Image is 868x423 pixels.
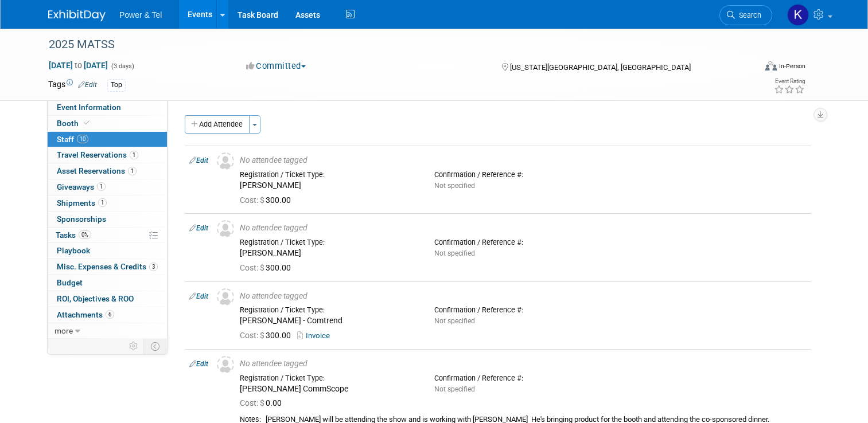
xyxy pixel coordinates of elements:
[189,292,208,300] a: Edit
[84,120,89,126] i: Booth reservation complete
[217,288,234,305] img: Unassigned-User-Icon.png
[55,326,73,335] span: more
[57,135,88,144] span: Staff
[57,166,137,175] span: Asset Reservations
[57,278,83,287] span: Budget
[79,230,91,239] span: 0%
[48,100,167,115] a: Event Information
[48,132,167,147] a: Staff10
[48,79,97,92] td: Tags
[240,170,417,179] div: Registration / Ticket Type:
[106,310,114,319] span: 6
[128,167,137,175] span: 1
[240,398,286,408] span: 0.00
[240,398,266,408] span: Cost: $
[48,323,167,339] a: more
[240,331,266,340] span: Cost: $
[189,156,208,164] a: Edit
[73,61,84,70] span: to
[735,11,761,19] span: Search
[242,60,310,72] button: Committed
[97,182,106,191] span: 1
[240,359,807,369] div: No attendee tagged
[240,331,295,340] span: 300.00
[719,5,772,25] a: Search
[694,60,805,77] div: Event Format
[434,182,475,190] span: Not specified
[57,310,114,319] span: Attachments
[57,119,92,128] span: Booth
[240,248,417,258] div: [PERSON_NAME]
[130,151,138,159] span: 1
[240,195,266,205] span: Cost: $
[124,339,144,354] td: Personalize Event Tab Strip
[240,305,417,315] div: Registration / Ticket Type:
[48,275,167,291] a: Budget
[48,147,167,163] a: Travel Reservations1
[434,305,612,315] div: Confirmation / Reference #:
[110,62,134,70] span: (3 days)
[240,263,266,272] span: Cost: $
[779,62,805,70] div: In-Person
[57,182,106,191] span: Giveaways
[434,374,612,383] div: Confirmation / Reference #:
[48,116,167,131] a: Booth
[434,385,475,393] span: Not specified
[185,115,250,134] button: Add Attendee
[434,249,475,257] span: Not specified
[56,230,91,240] span: Tasks
[57,246,90,255] span: Playbook
[57,262,158,271] span: Misc. Expenses & Credits
[240,291,807,301] div: No attendee tagged
[45,34,741,55] div: 2025 MATSS
[217,152,234,170] img: Unassigned-User-Icon.png
[48,307,167,323] a: Attachments6
[297,331,334,340] a: Invoice
[107,79,126,91] div: Top
[48,10,106,21] img: ExhibitDay
[240,384,417,394] div: [PERSON_NAME] CommScope
[189,360,208,368] a: Edit
[510,63,691,72] span: [US_STATE][GEOGRAPHIC_DATA], [GEOGRAPHIC_DATA]
[57,198,107,207] span: Shipments
[48,243,167,258] a: Playbook
[434,170,612,179] div: Confirmation / Reference #:
[240,155,807,166] div: No attendee tagged
[48,60,108,70] span: [DATE] [DATE]
[217,220,234,237] img: Unassigned-User-Icon.png
[48,259,167,275] a: Misc. Expenses & Credits3
[217,356,234,373] img: Unassigned-User-Icon.png
[240,374,417,383] div: Registration / Ticket Type:
[98,198,107,207] span: 1
[48,211,167,227] a: Sponsorships
[434,238,612,247] div: Confirmation / Reference #:
[240,316,417,326] div: [PERSON_NAME] - Comtrend
[78,81,97,89] a: Edit
[48,179,167,195] a: Giveaways1
[787,4,809,26] img: Kelley Hood
[48,163,167,179] a: Asset Reservations1
[240,181,417,191] div: [PERSON_NAME]
[765,61,777,70] img: Format-Inperson.png
[144,339,168,354] td: Toggle Event Tabs
[57,103,121,112] span: Event Information
[149,263,158,271] span: 3
[57,214,106,224] span: Sponsorships
[774,79,805,84] div: Event Rating
[119,10,162,19] span: Power & Tel
[434,317,475,325] span: Not specified
[57,294,134,303] span: ROI, Objectives & ROO
[77,135,88,143] span: 10
[240,195,295,205] span: 300.00
[240,263,295,272] span: 300.00
[48,195,167,211] a: Shipments1
[48,291,167,307] a: ROI, Objectives & ROO
[48,228,167,243] a: Tasks0%
[240,238,417,247] div: Registration / Ticket Type:
[57,150,138,159] span: Travel Reservations
[240,223,807,233] div: No attendee tagged
[189,224,208,232] a: Edit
